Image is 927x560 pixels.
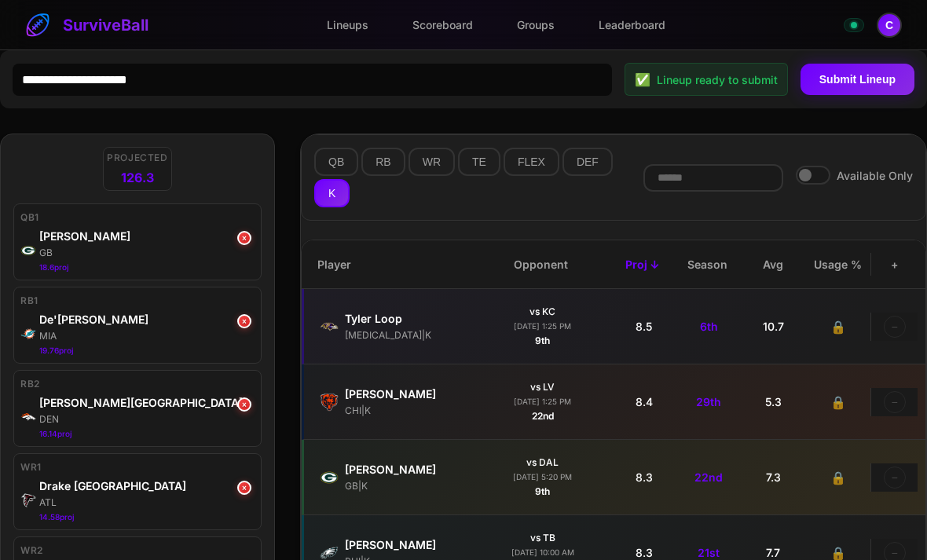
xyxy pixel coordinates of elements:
[237,481,251,495] button: ×
[400,10,485,39] a: Scoreboard
[513,471,572,483] div: [DATE] 5:20 PM
[586,10,678,39] a: Leaderboard
[20,377,255,391] div: RB2
[107,151,167,165] span: Projected
[345,328,471,342] div: [MEDICAL_DATA] | K
[884,467,906,489] button: −
[657,71,778,88] span: Lineup ready to submit
[39,311,255,328] div: De'Von Achane
[237,397,251,412] button: ×
[610,253,675,276] div: Proj ↓
[884,391,906,413] button: −
[39,496,255,510] div: ATL
[511,547,574,558] div: [DATE] 10:00 AM
[39,262,255,273] div: 18.6 proj
[837,167,913,184] span: Available Only
[611,315,676,338] div: 8.5
[740,253,805,276] div: Avg
[20,544,255,558] div: WR2
[39,412,255,426] div: DEN
[694,469,723,485] span: 22nd
[741,390,805,413] div: 5.3
[675,253,740,276] div: Season
[741,466,805,489] div: 7.3
[611,390,676,413] div: 8.4
[877,13,902,38] button: Open profile menu
[345,536,471,553] div: Jake Elliott
[237,314,251,328] button: ×
[39,394,255,411] div: J.K. Dobbins
[635,70,650,89] span: ✅
[504,10,567,39] a: Groups
[458,148,500,176] button: TE
[562,148,613,176] button: DEF
[535,485,550,497] span: 9th
[345,404,471,418] div: CHI | K
[314,253,471,276] div: Player
[514,320,571,332] div: [DATE] 1:25 PM
[345,310,471,327] div: Tyler Loop
[237,231,251,245] button: ×
[830,317,846,336] span: 🔒
[20,243,36,258] img: GB logo
[805,253,870,276] div: Usage %
[526,456,559,470] div: vs DAL
[314,148,358,176] button: QB
[39,345,255,357] div: 19.76 proj
[25,13,148,38] a: SurviveBall
[39,428,255,440] div: 16.14 proj
[20,492,36,508] img: ATL logo
[39,478,255,494] div: Drake London
[409,148,455,176] button: WR
[696,393,721,410] span: 29th
[884,316,906,338] button: −
[741,315,805,338] div: 10.7
[514,396,571,408] div: [DATE] 1:25 PM
[345,479,471,493] div: GB | K
[39,511,255,523] div: 14.58 proj
[530,380,555,394] div: vs LV
[314,10,381,39] a: Lineups
[39,228,255,244] div: Jordan Love
[830,393,846,412] span: 🔒
[25,13,50,38] img: SurviveBall
[532,410,554,422] span: 22nd
[121,168,154,187] span: 126.3
[504,148,559,176] button: FLEX
[20,210,255,225] div: QB1
[39,329,255,343] div: MIA
[700,318,718,335] span: 6th
[20,326,36,342] img: MIA logo
[320,393,339,412] img: CHI logo
[830,468,846,487] span: 🔒
[320,317,339,336] img: BAL logo
[361,148,405,176] button: RB
[320,468,339,487] img: GB logo
[314,179,350,207] button: K
[20,294,255,308] div: RB1
[20,409,36,425] img: DEN logo
[870,253,918,276] div: +
[801,64,914,95] button: Submit Lineup
[345,386,471,402] div: Cairo Santos
[345,461,471,478] div: Brandon McManus
[20,460,255,474] div: WR1
[611,466,676,489] div: 8.3
[39,246,255,260] div: GB
[529,305,555,319] div: vs KC
[471,253,610,276] div: Opponent
[530,531,555,545] div: vs TB
[535,335,550,346] span: 9th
